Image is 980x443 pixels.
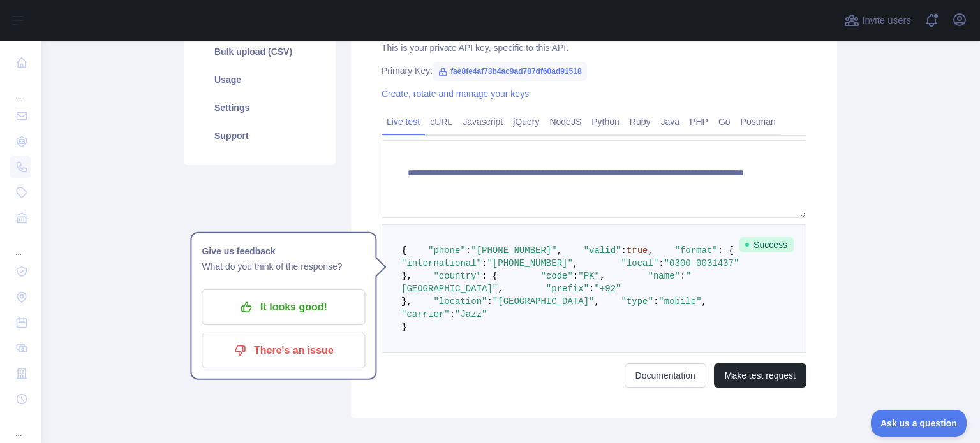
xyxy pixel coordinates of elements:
[401,258,482,268] span: "international"
[455,309,487,319] span: "Jazz"
[401,245,406,256] span: {
[508,112,544,132] a: jQuery
[10,413,31,439] div: ...
[433,271,482,281] span: "country"
[428,245,466,256] span: "phone"
[680,271,685,281] span: :
[658,258,664,268] span: :
[573,258,578,268] span: ,
[685,112,713,132] a: PHP
[211,340,355,361] p: There's an issue
[450,309,455,319] span: :
[202,259,365,274] p: What do you think of the response?
[199,122,320,150] a: Support
[498,284,503,294] span: ,
[487,296,492,307] span: :
[202,289,365,325] button: It looks good!
[425,112,457,132] a: cURL
[199,66,320,94] a: Usage
[594,284,621,294] span: "+92"
[625,112,656,132] a: Ruby
[202,333,365,368] button: There's an issue
[401,322,406,332] span: }
[382,41,806,54] div: This is your private API key, specific to this API.
[675,245,718,256] span: "format"
[199,94,320,122] a: Settings
[739,237,794,252] span: Success
[648,245,653,256] span: ,
[466,245,471,256] span: :
[589,284,594,294] span: :
[10,76,31,102] div: ...
[621,245,626,256] span: :
[401,271,412,281] span: },
[578,271,600,281] span: "PK"
[627,245,648,256] span: true
[656,112,685,132] a: Java
[382,89,529,99] a: Create, rotate and manage your keys
[658,296,701,307] span: "mobile"
[202,243,365,259] h1: Give us feedback
[457,112,508,132] a: Javascript
[648,271,680,281] span: "name"
[546,284,589,294] span: "prefix"
[382,64,806,77] div: Primary Key:
[482,271,498,281] span: : {
[487,258,572,268] span: "[PHONE_NUMBER]"
[482,258,487,268] span: :
[540,271,572,281] span: "code"
[401,309,450,319] span: "carrier"
[471,245,556,256] span: "[PHONE_NUMBER]"
[871,410,967,437] iframe: Toggle Customer Support
[433,296,487,307] span: "location"
[199,38,320,66] a: Bulk upload (CSV)
[862,13,911,28] span: Invite users
[586,112,625,132] a: Python
[211,296,355,318] p: It looks good!
[653,296,658,307] span: :
[718,245,734,256] span: : {
[557,245,562,256] span: ,
[842,10,914,31] button: Invite users
[433,62,586,81] span: fae8fe4af73b4ac9ad787df60ad91518
[625,363,706,388] a: Documentation
[714,363,806,388] button: Make test request
[736,112,781,132] a: Postman
[621,258,658,268] span: "local"
[702,296,707,307] span: ,
[600,271,605,281] span: ,
[493,296,595,307] span: "[GEOGRAPHIC_DATA]"
[664,258,739,268] span: "0300 0031437"
[621,296,653,307] span: "type"
[401,296,412,307] span: },
[10,232,31,258] div: ...
[713,112,736,132] a: Go
[401,271,691,294] span: "[GEOGRAPHIC_DATA]"
[544,112,586,132] a: NodeJS
[584,245,621,256] span: "valid"
[382,112,425,132] a: Live test
[573,271,578,281] span: :
[594,296,599,307] span: ,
